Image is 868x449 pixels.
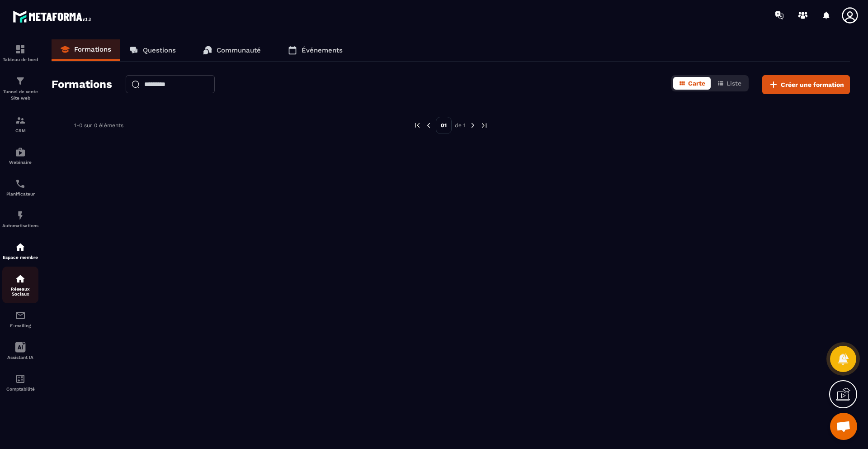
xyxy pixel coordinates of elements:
[15,44,26,55] img: formation
[436,117,452,134] p: 01
[52,39,120,61] a: Formations
[2,57,38,62] p: Tableau de bord
[143,46,176,54] p: Questions
[2,69,38,108] a: formationformationTunnel de vente Site web
[2,267,38,303] a: social-networksocial-networkRéseaux Sociaux
[2,89,38,101] p: Tunnel de vente Site web
[15,178,26,189] img: scheduler
[2,140,38,172] a: automationsautomationsWebinaire
[217,46,261,54] p: Communauté
[830,413,857,440] div: Ouvrir le chat
[15,210,26,221] img: automations
[726,80,741,87] span: Liste
[413,121,421,129] img: prev
[425,121,433,129] img: prev
[15,242,26,253] img: automations
[762,75,850,94] button: Créer une formation
[2,37,38,69] a: formationformationTableau de bord
[279,39,352,61] a: Événements
[2,203,38,235] a: automationsautomationsAutomatisations
[2,367,38,398] a: accountantaccountantComptabilité
[469,121,477,129] img: next
[2,255,38,260] p: Espace membre
[74,45,111,53] p: Formations
[2,287,38,296] p: Réseaux Sociaux
[2,235,38,267] a: automationsautomationsEspace membre
[2,387,38,392] p: Comptabilité
[15,273,26,284] img: social-network
[74,122,123,129] p: 1-0 sur 0 éléments
[15,115,26,126] img: formation
[712,77,747,90] button: Liste
[2,223,38,228] p: Automatisations
[2,323,38,328] p: E-mailing
[2,108,38,140] a: formationformationCRM
[480,121,488,129] img: next
[2,191,38,196] p: Planificateur
[781,80,844,89] span: Créer une formation
[2,160,38,165] p: Webinaire
[13,8,94,25] img: logo
[52,75,112,94] h2: Formations
[15,76,26,86] img: formation
[15,147,26,158] img: automations
[2,303,38,335] a: emailemailE-mailing
[302,46,343,54] p: Événements
[2,355,38,360] p: Assistant IA
[15,373,26,384] img: accountant
[194,39,270,61] a: Communauté
[15,310,26,321] img: email
[2,335,38,367] a: Assistant IA
[2,128,38,133] p: CRM
[455,122,466,129] p: de 1
[673,77,711,90] button: Carte
[120,39,185,61] a: Questions
[688,80,705,87] span: Carte
[2,172,38,203] a: schedulerschedulerPlanificateur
